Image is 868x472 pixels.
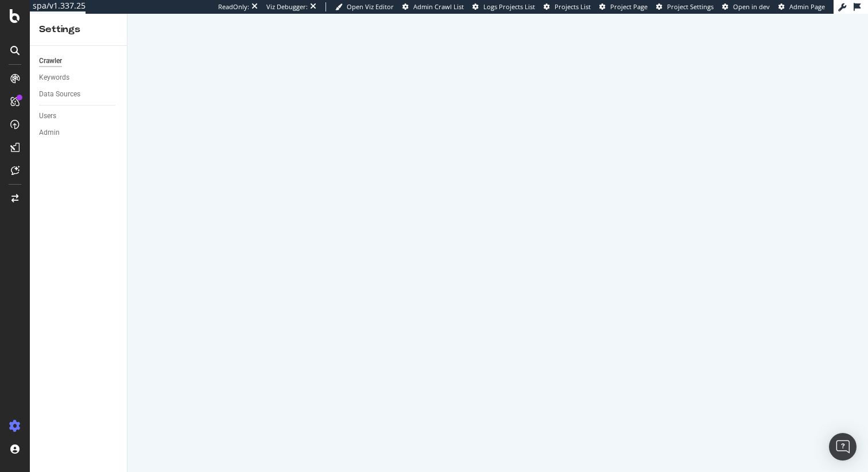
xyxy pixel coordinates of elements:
a: Open in dev [722,2,770,11]
span: Logs Projects List [483,2,535,11]
a: Data Sources [39,88,119,100]
div: Users [39,110,56,122]
a: Projects List [544,2,591,11]
div: Data Sources [39,88,80,100]
span: Project Settings [667,2,714,11]
a: Logs Projects List [472,2,535,11]
span: Project Page [610,2,648,11]
a: Admin Crawl List [402,2,464,11]
a: Project Settings [656,2,714,11]
a: Admin Page [778,2,825,11]
span: Admin Page [789,2,825,11]
span: Open Viz Editor [347,2,394,11]
div: Viz Debugger: [266,2,308,11]
div: Keywords [39,72,69,84]
div: Open Intercom Messenger [829,433,857,461]
span: Admin Crawl List [413,2,464,11]
a: Open Viz Editor [335,2,394,11]
div: ReadOnly: [218,2,249,11]
div: Admin [39,127,60,139]
span: Projects List [555,2,591,11]
span: Open in dev [733,2,770,11]
div: Crawler [39,55,62,67]
a: Keywords [39,72,119,84]
a: Admin [39,127,119,139]
a: Crawler [39,55,119,67]
a: Project Page [599,2,648,11]
a: Users [39,110,119,122]
div: Settings [39,23,118,36]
